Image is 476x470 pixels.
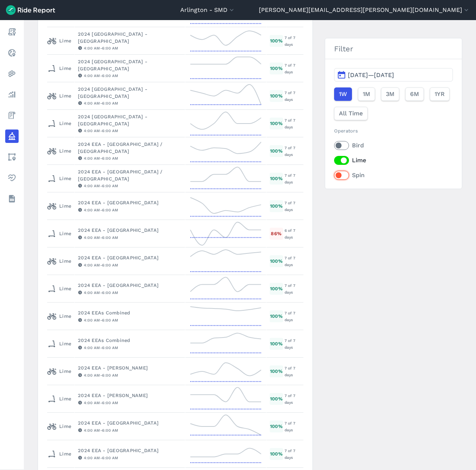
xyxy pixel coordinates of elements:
[348,71,394,79] span: [DATE]—[DATE]
[270,393,283,405] div: 100 %
[5,109,19,122] a: Fees
[285,447,303,461] div: 7 of 7 days
[285,392,303,406] div: 7 of 7 days
[78,392,182,399] div: 2024 EEA - [PERSON_NAME]
[270,145,283,157] div: 100 %
[78,364,182,371] div: 2024 EEA - [PERSON_NAME]
[78,262,182,268] div: 4:00 AM - 6:00 AM
[78,31,182,45] div: 2024 [GEOGRAPHIC_DATA] - [GEOGRAPHIC_DATA]
[47,448,71,460] div: Lime
[47,63,71,74] div: Lime
[270,118,283,129] div: 100 %
[285,255,303,268] div: 7 of 7 days
[47,255,71,267] div: Lime
[78,454,182,461] div: 4:00 AM - 6:00 AM
[47,35,71,47] div: Lime
[6,5,55,15] img: Ride Report
[5,130,19,143] a: Policy
[78,227,182,234] div: 2024 EEA - [GEOGRAPHIC_DATA]
[78,427,182,434] div: 4:00 AM - 6:00 AM
[5,192,19,205] a: Datasets
[285,420,303,433] div: 7 of 7 days
[430,87,450,101] button: 1YR
[270,310,283,322] div: 100 %
[363,90,370,99] span: 1M
[78,113,182,127] div: 2024 [GEOGRAPHIC_DATA] - [GEOGRAPHIC_DATA]
[78,309,182,316] div: 2024 EEAs Combined
[270,63,283,74] div: 100 %
[334,107,368,120] button: All Time
[270,200,283,212] div: 100 %
[339,90,347,99] span: 1W
[47,145,71,157] div: Lime
[78,155,182,162] div: 4:00 AM - 6:00 AM
[78,234,182,241] div: 4:00 AM - 6:00 AM
[334,68,453,81] button: [DATE]—[DATE]
[78,254,182,261] div: 2024 EEA - [GEOGRAPHIC_DATA]
[285,144,303,158] div: 7 of 7 days
[270,338,283,349] div: 100 %
[334,128,358,134] span: Operators
[47,338,71,350] div: Lime
[270,255,283,267] div: 100 %
[285,62,303,75] div: 7 of 7 days
[78,399,182,406] div: 4:00 AM - 6:00 AM
[410,90,419,99] span: 6M
[78,447,182,454] div: 2024 EEA - [GEOGRAPHIC_DATA]
[285,227,303,240] div: 6 of 7 days
[78,127,182,134] div: 4:00 AM - 6:00 AM
[285,34,303,48] div: 7 of 7 days
[334,171,453,180] label: Spin
[270,35,283,47] div: 100 %
[47,90,71,102] div: Lime
[405,87,424,101] button: 6M
[47,365,71,377] div: Lime
[334,87,352,101] button: 1W
[270,228,283,239] div: 86 %
[47,118,71,130] div: Lime
[78,86,182,100] div: 2024 [GEOGRAPHIC_DATA] - [GEOGRAPHIC_DATA]
[78,317,182,323] div: 4:00 AM - 6:00 AM
[386,90,394,99] span: 3M
[334,141,453,150] label: Bird
[5,67,19,80] a: Heatmaps
[285,199,303,213] div: 7 of 7 days
[325,38,462,59] h3: Filter
[78,141,182,155] div: 2024 EEA - [GEOGRAPHIC_DATA] / [GEOGRAPHIC_DATA]
[78,282,182,289] div: 2024 EEA - [GEOGRAPHIC_DATA]
[339,109,363,118] span: All Time
[285,310,303,323] div: 7 of 7 days
[270,421,283,432] div: 100 %
[47,200,71,212] div: Lime
[78,100,182,106] div: 4:00 AM - 6:00 AM
[78,289,182,296] div: 4:00 AM - 6:00 AM
[285,89,303,103] div: 7 of 7 days
[47,393,71,405] div: Lime
[358,87,375,101] button: 1M
[270,173,283,184] div: 100 %
[285,282,303,295] div: 7 of 7 days
[334,156,453,165] label: Lime
[5,46,19,60] a: Realtime
[5,171,19,185] a: Health
[78,58,182,72] div: 2024 [GEOGRAPHIC_DATA] - [GEOGRAPHIC_DATA]
[5,88,19,101] a: Analyze
[259,6,470,15] button: [PERSON_NAME][EMAIL_ADDRESS][PERSON_NAME][DOMAIN_NAME]
[78,337,182,344] div: 2024 EEAs Combined
[5,25,19,39] a: Report
[47,283,71,295] div: Lime
[180,6,235,15] button: Arlington - SMD
[435,90,445,99] span: 1YR
[78,344,182,351] div: 4:00 AM - 6:00 AM
[78,72,182,79] div: 4:00 AM - 6:00 AM
[381,87,399,101] button: 3M
[285,337,303,351] div: 7 of 7 days
[285,172,303,185] div: 7 of 7 days
[285,365,303,378] div: 7 of 7 days
[47,310,71,322] div: Lime
[47,173,71,185] div: Lime
[270,365,283,377] div: 100 %
[78,372,182,378] div: 4:00 AM - 6:00 AM
[78,419,182,426] div: 2024 EEA - [GEOGRAPHIC_DATA]
[78,168,182,182] div: 2024 EEA - [GEOGRAPHIC_DATA] / [GEOGRAPHIC_DATA]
